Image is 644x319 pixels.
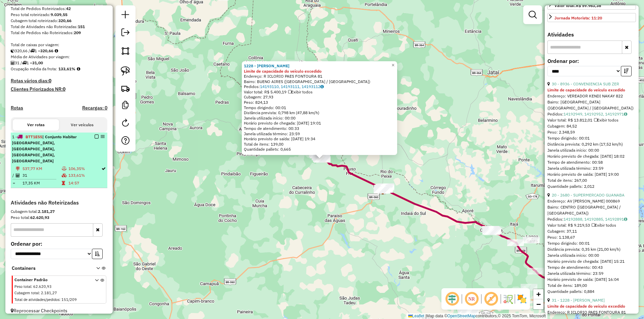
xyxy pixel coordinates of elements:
div: Atividade não roteirizada - CLUBE PANTANAL [374,186,390,193]
strong: 133,61% [58,66,75,71]
div: Distância prevista: 0,35 km (21,00 km/h) [547,246,636,252]
a: 14192888, 14192885, 14192891 [563,217,627,222]
span: Exibir rótulo [483,291,499,307]
div: Atividade não roteirizada - VALTUIR APARECIDO FE [483,228,500,234]
strong: 31,00 [32,60,43,65]
span: : [39,291,40,295]
div: Atividade não roteirizada - ELIZANE MARCONDES CH [375,184,392,191]
span: | [425,314,426,318]
i: Total de rotas [22,61,26,65]
td: = [12,180,15,186]
div: Atividade não roteirizada - BAR DO SEMI [459,307,475,314]
div: Horário previsto de chegada: [DATE] 19:01 [244,121,395,126]
div: Atividade não roteirizada - PADDOCK [374,187,390,193]
a: Exportar sessão [119,26,132,41]
div: Atividade não roteirizada - REST 5o RODA [507,239,524,246]
div: Horário previsto de saída: [DATE] 19:00 [547,171,636,177]
div: Total de Pedidos não Roteirizados: [11,30,107,36]
div: Atividade não roteirizada - IZAURA FABIANI FONTE [374,185,391,191]
div: Atividade não roteirizada - IMPERIO CONVENIENCIA [376,184,392,190]
div: Cubagem: 84,52 [547,123,636,129]
span: − [536,300,541,308]
strong: 42 [66,6,71,11]
div: Endereço: R ICLORIO PAES FONTOURA 81 [244,74,395,79]
strong: 62.620,93 [30,215,49,220]
strong: Limite de capacidade do veículo excedido [547,87,625,92]
strong: 320,66 [58,18,71,23]
span: × [391,62,394,68]
a: 1228 - [PERSON_NAME] [244,63,289,68]
button: Ordem crescente [92,249,103,259]
img: Exibir/Ocultar setores [517,294,527,304]
div: Tempo dirigindo: 00:01 [547,240,636,246]
span: BTT1E55 [25,134,42,139]
div: Pedidos: [547,216,636,222]
td: 17,35 KM [22,180,61,186]
div: Atividade não roteirizada - CONV. MORENINHA [484,229,500,235]
div: Valor total: R$ 5.400,19 [244,89,395,95]
div: Janela utilizada término: 23:59 [547,270,636,276]
a: Jornada Motorista: 11:20 [547,13,636,22]
a: Valor total:R$ 59.963,36 [547,1,636,10]
span: Exibir todos [594,117,619,123]
div: Atividade não roteirizada - ALTO SANTANA BEER [521,284,537,291]
td: 31 [22,172,61,179]
div: Cubagem: 37,11 [547,228,636,234]
div: Atividade não roteirizada - CARLITO S BAR [483,226,500,233]
span: Exibir todos [592,223,616,228]
img: Criar rota [121,84,130,93]
div: Peso total: [11,215,107,221]
i: Distância Total [16,167,20,171]
div: Total de itens: 189,00 [547,283,636,289]
strong: R$ 59.963,36 [576,3,601,8]
div: 320,66 / 1 = [11,48,107,54]
span: : [59,297,60,302]
span: Exibir todos [288,89,313,94]
a: Leaflet [408,314,424,318]
i: Observações [320,85,324,89]
a: Close popup [389,61,397,69]
div: Janela utilizada início: 00:00 [547,147,636,153]
td: 14:57 [68,180,101,186]
a: Zoom in [533,289,543,299]
strong: Limite de capacidade do veículo excedido [547,304,625,309]
div: Distância prevista: 0,798 km (47,88 km/h) [244,110,395,115]
i: Total de rotas [30,49,35,53]
div: Atividade não roteirizada - BAR DA NEM [527,268,544,274]
div: Horário previsto de saída: [DATE] 16:04 [547,276,636,283]
h4: Clientes Priorizados NR: [11,86,107,92]
div: Tempo de atendimento: 00:33 [244,63,395,152]
div: Map data © contributors,© 2025 TomTom, Microsoft [407,313,547,319]
strong: 151 [78,24,85,29]
div: Quantidade pallets: 2,012 [547,183,636,189]
div: Atividade não roteirizada - ESPETINHO DONA ANA [377,183,394,190]
img: Selecionar atividades - laço [121,66,130,76]
a: Criar modelo [119,98,132,113]
div: Peso total roteirizado: [11,12,107,18]
a: 14193110, 14193111, 14193112 [260,84,324,89]
div: Total de Atividades não Roteirizadas: [11,24,107,30]
div: Tempo de atendimento: 00:43 [547,192,636,295]
strong: 0 [49,78,51,84]
div: Atividade não roteirizada - BAR DA DILEUZA [459,307,476,314]
div: Atividade não roteirizada - LANCHONETE BAR DO SA [377,184,393,191]
i: Rota otimizada [102,167,106,171]
span: Ocultar deslocamento [444,291,460,307]
a: Zoom out [533,299,543,309]
span: + [536,290,541,298]
div: Endereço: AV [PERSON_NAME] 000869 [547,198,636,204]
div: Peso: 1.138,67 [547,234,636,240]
td: / [12,172,15,179]
div: Atividade não roteirizada - COMERCIAL VENANCIO D [483,227,500,233]
div: Atividade não roteirizada - NOELIO APARECIDO ASS [482,228,499,235]
div: Cubagem: 27,93 [244,94,395,100]
div: Atividade não roteirizada - VANIA ARLEI GERHARDT [375,185,391,192]
div: Valor total: R$ 9.219,53 [547,222,636,228]
a: Reroteirizar Sessão [119,116,132,131]
i: Observações [624,112,627,116]
div: Quantidade pallets: 0,665 [244,147,395,152]
i: Observações [624,217,627,221]
div: Atividade não roteirizada - LADY LAINE SEVERIANO [523,237,540,243]
div: Endereço: VEREADOR KENDI NAKAY 822 [547,93,636,99]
